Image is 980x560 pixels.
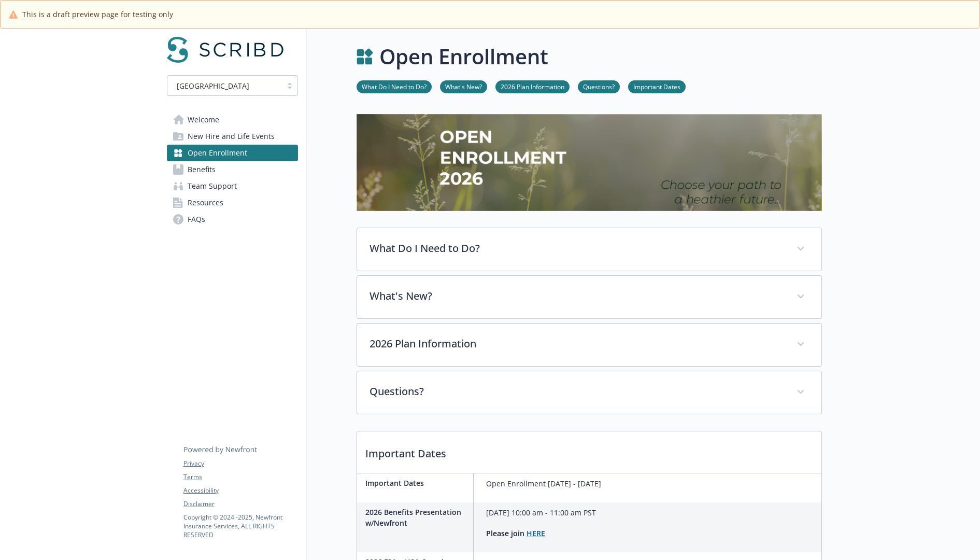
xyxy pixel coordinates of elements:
[379,41,548,72] h1: Open Enrollment
[188,145,247,161] span: Open Enrollment
[486,478,601,490] p: Open Enrollment [DATE] - [DATE]
[495,81,570,91] a: 2026 Plan Information
[167,194,298,211] a: Resources
[183,472,297,482] a: Terms
[365,507,469,528] p: 2026 Benefits Presentation w/Newfront
[365,478,469,488] p: Important Dates
[188,128,275,145] span: New Hire and Life Events
[527,528,545,538] a: HERE
[370,241,784,256] p: What Do I Need to Do?
[370,336,784,352] p: 2026 Plan Information
[357,324,821,366] div: 2026 Plan Information
[183,499,297,509] a: Disclaimer
[167,211,298,228] a: FAQs
[486,507,596,519] p: [DATE] 10:00 am - 11:00 am PST
[357,81,432,91] a: What Do I Need to Do?
[370,384,784,399] p: Questions?
[357,371,821,414] div: Questions?
[486,528,524,538] strong: Please join
[183,486,297,495] a: Accessibility
[167,128,298,145] a: New Hire and Life Events
[167,161,298,178] a: Benefits
[188,178,237,194] span: Team Support
[177,80,249,91] span: [GEOGRAPHIC_DATA]
[578,81,620,91] a: Questions?
[188,194,223,211] span: Resources
[188,211,205,228] span: FAQs
[167,178,298,194] a: Team Support
[357,431,821,470] p: Important Dates
[183,513,297,539] p: Copyright © 2024 - 2025 , Newfront Insurance Services, ALL RIGHTS RESERVED
[188,161,216,178] span: Benefits
[357,114,822,211] img: open enrollment page banner
[357,276,821,318] div: What's New?
[357,228,821,271] div: What Do I Need to Do?
[440,81,487,91] a: What's New?
[167,145,298,161] a: Open Enrollment
[183,459,297,468] a: Privacy
[628,81,686,91] a: Important Dates
[22,9,173,20] span: This is a draft preview page for testing only
[173,80,277,91] span: [GEOGRAPHIC_DATA]
[167,111,298,128] a: Welcome
[370,288,784,304] p: What's New?
[188,111,219,128] span: Welcome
